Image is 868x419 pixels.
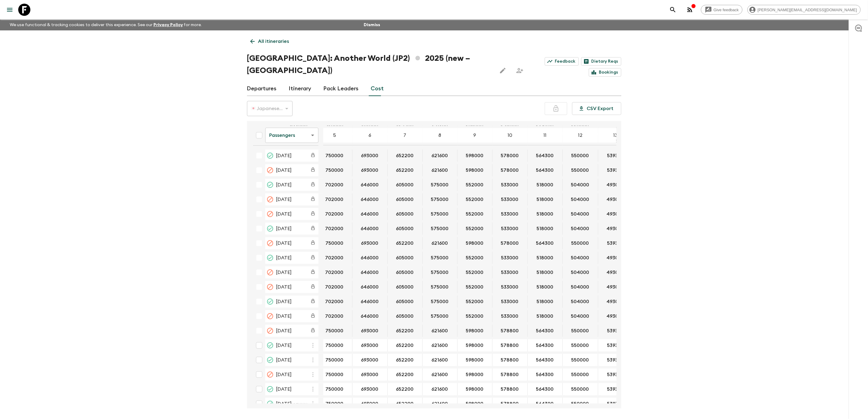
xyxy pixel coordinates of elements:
p: 13 [614,132,618,139]
span: Share this itinerary [514,64,526,77]
span: [DATE] [276,181,292,189]
button: 646000 [354,179,386,191]
div: Select all [253,129,265,141]
button: 539300 [600,339,631,351]
button: 533000 [494,208,526,220]
div: 01 Jul 2025; 7 [388,193,423,206]
button: 646000 [354,281,386,293]
button: 493000 [599,223,632,235]
svg: Cancelled [266,313,274,320]
span: [PERSON_NAME][EMAIL_ADDRESS][DOMAIN_NAME] [754,8,860,12]
button: 605000 [389,208,421,220]
button: 539300 [600,150,631,162]
div: 24 May 2025; 10 [492,164,528,176]
span: [DATE] [276,210,292,218]
svg: Completed [266,254,274,261]
svg: Cancelled [266,196,274,203]
div: 09 Aug 2025; 9 [458,237,492,249]
button: Edit this itinerary [497,64,509,77]
div: 01 Jul 2025; 13 [598,193,633,206]
button: 552000 [459,179,491,191]
div: 23 Aug 2025; 11 [528,252,563,264]
button: 702000 [318,266,351,279]
button: 702000 [318,296,351,308]
div: 24 May 2025; 12 [563,164,598,176]
button: 646000 [354,252,386,264]
button: 702000 [318,208,351,220]
button: 750000 [318,383,351,395]
button: 693000 [354,150,386,162]
svg: Cancelled [266,327,274,334]
button: 575000 [424,296,456,308]
button: 621600 [424,237,455,249]
button: 605000 [389,310,421,322]
button: 552000 [459,266,491,279]
button: 578800 [494,325,526,337]
svg: Departed [266,298,274,305]
div: 12 Jul 2025; 11 [528,208,563,220]
div: 17 May 2025; 9 [458,150,492,162]
button: 504000 [564,223,597,235]
button: 646000 [354,296,386,308]
button: 493000 [599,296,632,308]
button: 598000 [459,339,491,351]
div: 09 Aug 2025; 13 [598,237,633,249]
button: 539300 [600,164,631,176]
button: 578800 [494,383,526,395]
div: 19 Jul 2025; 6 [352,223,388,235]
button: 578000 [494,237,526,249]
button: 702000 [318,310,351,322]
div: 17 May 2025; 11 [528,150,563,162]
button: 564300 [529,369,561,381]
button: 578800 [494,354,526,366]
button: 652200 [389,237,421,249]
div: Costs are fixed. The departure date (01 Jul 2025) has passed [307,194,318,205]
button: 504000 [564,310,597,322]
div: 19 Jul 2025; 8 [423,223,458,235]
button: 539300 [600,369,631,381]
button: 518000 [529,179,561,191]
button: 552000 [459,252,491,264]
button: 646000 [354,266,386,279]
div: 09 Aug 2025; 5 [317,237,352,249]
button: 693000 [354,339,386,351]
button: 533000 [494,193,526,206]
button: 552000 [459,281,491,293]
span: [DATE] [276,225,292,232]
button: 652200 [389,354,421,366]
button: 564300 [529,383,561,395]
div: 24 May 2025; 9 [458,164,492,176]
button: 646000 [354,208,386,220]
div: Costs are fixed. The departure date (19 Jul 2025) has passed [307,223,318,234]
button: 750000 [318,398,351,410]
button: 750000 [318,325,351,337]
button: menu [4,4,16,16]
svg: Cancelled [266,371,274,378]
div: 12 Jul 2025; 5 [317,208,352,220]
button: 533000 [494,266,526,279]
div: 19 Jul 2025; 11 [528,223,563,235]
button: 693000 [354,398,386,410]
button: 552000 [459,223,491,235]
button: 504000 [564,252,597,264]
button: 504000 [564,179,597,191]
button: 693000 [354,354,386,366]
svg: Cancelled [266,283,274,291]
div: 28 Jun 2025; 13 [598,179,633,191]
div: 12 Jul 2025; 8 [423,208,458,220]
button: CSV Export [572,102,621,115]
div: 17 May 2025; 5 [317,150,352,162]
button: 702000 [318,281,351,293]
div: 12 Jul 2025; 9 [458,208,492,220]
span: [DATE] [276,240,292,247]
span: Give feedback [710,8,742,12]
div: 24 May 2025; 13 [598,164,633,176]
svg: Cancelled [266,240,274,247]
div: 09 Aug 2025; 11 [528,237,563,249]
button: 550000 [564,354,596,366]
p: 9 [474,132,476,139]
div: 24 May 2025; 8 [423,164,458,176]
button: 518000 [529,208,561,220]
svg: Completed [266,152,274,159]
button: 493000 [599,310,632,322]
